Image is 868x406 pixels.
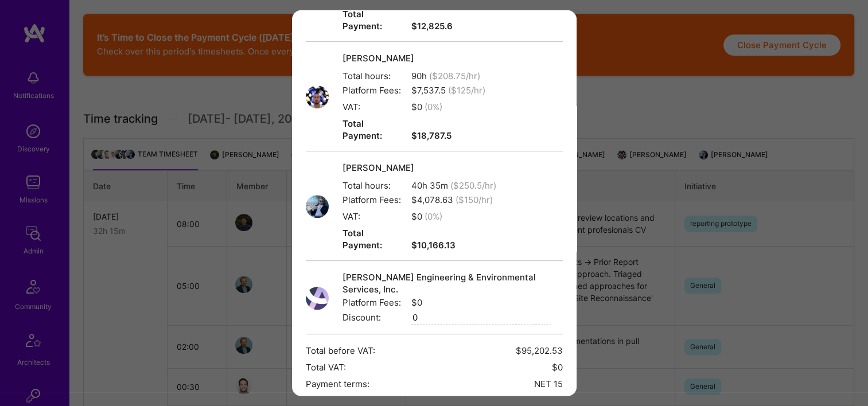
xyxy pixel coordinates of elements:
span: $0 [342,101,485,113]
span: ($ 125 /hr) [448,85,485,96]
span: [PERSON_NAME] [342,52,485,64]
span: Discount: [342,311,404,323]
span: VAT: [342,101,404,113]
img: User Avatar [306,286,329,309]
span: Payment terms: [306,378,369,390]
span: VAT: [342,210,404,222]
span: Total hours: [342,70,404,82]
span: Platform Fees: [342,194,404,206]
span: 90h [342,70,485,82]
img: User Avatar [306,195,329,218]
span: 40h 35m [342,179,496,192]
span: ($ 250.5 /hr) [450,180,496,191]
div: modal [292,10,577,396]
span: Platform Fees: [342,84,404,96]
span: ($ 208.75 /hr) [429,71,480,81]
span: ($ 150 /hr) [456,194,493,205]
strong: $12,825.6 [342,21,453,32]
strong: $18,787.5 [342,130,451,141]
span: $0 [342,296,563,309]
span: ( 0 %) [425,101,442,112]
span: $0 [342,210,496,222]
span: Total hours: [342,179,404,192]
span: Total Payment: [342,8,404,32]
img: User Avatar [306,85,329,108]
span: Total Payment: [342,227,404,251]
span: Total VAT: [306,361,346,373]
strong: $10,166.13 [342,240,456,251]
span: $ 4,078.63 [342,194,496,206]
span: Total Payment: [342,118,404,142]
span: $95,202.53 [516,345,563,357]
span: $0 [552,361,563,373]
span: Total before VAT: [306,345,375,357]
span: ( 0 %) [425,211,442,222]
span: [PERSON_NAME] [342,162,496,174]
span: $ 7,537.5 [342,84,485,96]
span: NET 15 [534,378,563,390]
span: Platform Fees: [342,296,404,309]
span: [PERSON_NAME] Engineering & Environmental Services, Inc. [342,271,563,295]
